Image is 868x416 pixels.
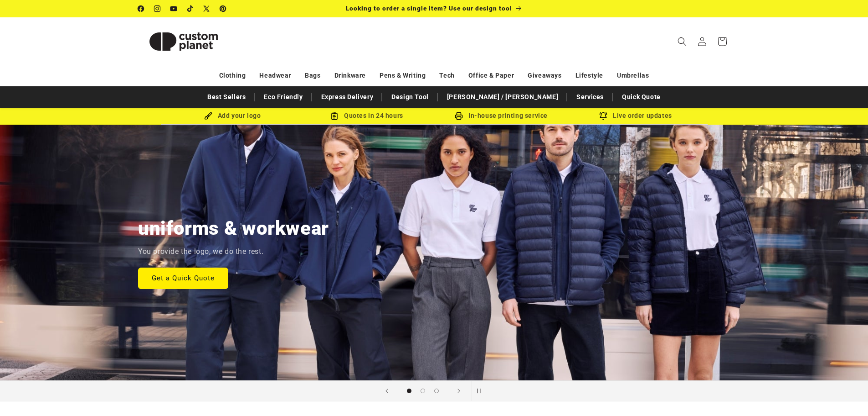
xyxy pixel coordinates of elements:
[569,110,703,121] div: Live order updates
[134,17,232,65] a: Custom Planet
[599,112,607,120] img: Order updates
[330,112,339,120] img: Order Updates Icon
[219,68,246,84] a: Clothing
[439,68,454,84] a: Tech
[317,89,378,105] a: Express Delivery
[434,110,569,121] div: In-house printing service
[575,68,603,84] a: Lifestyle
[472,381,492,401] button: Pause slideshow
[572,89,608,105] a: Services
[138,245,263,258] p: You provide the logo, we do the rest.
[672,32,692,52] summary: Search
[377,381,397,401] button: Previous slide
[449,381,469,401] button: Next slide
[387,89,433,105] a: Design Tool
[617,89,665,105] a: Quick Quote
[138,216,329,241] h2: uniforms & workwear
[305,68,320,84] a: Bags
[259,89,307,105] a: Eco Friendly
[334,68,366,84] a: Drinkware
[528,68,561,84] a: Giveaways
[402,384,416,398] button: Load slide 1 of 3
[204,112,212,120] img: Brush Icon
[430,384,443,398] button: Load slide 3 of 3
[203,89,250,105] a: Best Sellers
[259,68,291,84] a: Headwear
[455,112,463,120] img: In-house printing
[165,110,300,121] div: Add your logo
[300,110,434,121] div: Quotes in 24 hours
[416,384,430,398] button: Load slide 2 of 3
[138,267,228,289] a: Get a Quick Quote
[442,89,563,105] a: [PERSON_NAME] / [PERSON_NAME]
[138,21,229,62] img: Custom Planet
[617,68,649,84] a: Umbrellas
[346,5,512,12] span: Looking to order a single item? Use our design tool
[380,68,426,84] a: Pens & Writing
[468,68,514,84] a: Office & Paper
